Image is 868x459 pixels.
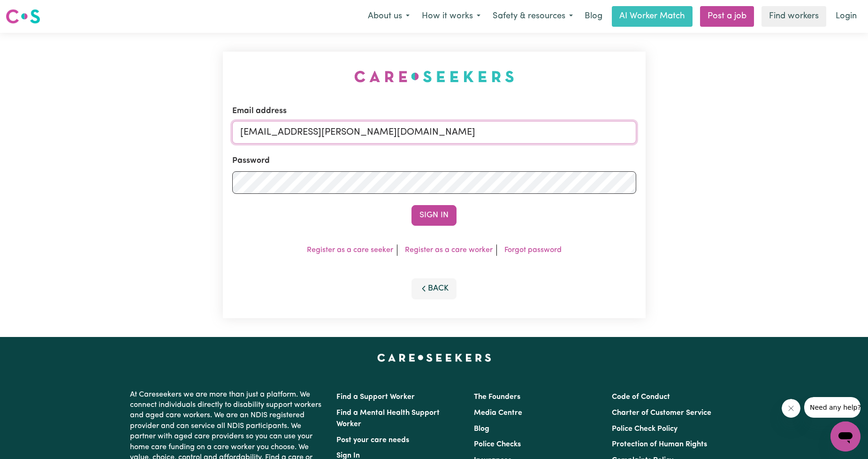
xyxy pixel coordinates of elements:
input: Email address [232,121,636,144]
img: Careseekers logo [6,8,40,25]
iframe: Close message [782,399,800,418]
a: Find a Mental Health Support Worker [336,409,440,428]
a: Media Centre [474,409,522,417]
a: Police Check Policy [612,425,678,433]
a: Blog [474,425,489,433]
a: Charter of Customer Service [612,409,711,417]
button: About us [362,7,416,26]
a: Post a job [700,6,754,27]
a: Protection of Human Rights [612,441,707,448]
label: Email address [232,105,287,117]
a: Find workers [761,6,826,27]
a: Register as a care worker [405,246,493,254]
a: Register as a care seeker [307,246,393,254]
a: Login [830,6,862,27]
a: Code of Conduct [612,393,670,401]
a: AI Worker Match [612,6,693,27]
a: Post your care needs [336,436,409,444]
button: Safety & resources [487,7,579,26]
a: Forgot password [504,246,562,254]
a: Find a Support Worker [336,393,415,401]
button: Sign In [411,205,457,226]
button: How it works [416,7,487,26]
a: Careseekers logo [6,6,40,27]
label: Password [232,155,270,167]
span: Need any help? [6,7,57,14]
a: Police Checks [474,441,521,448]
a: Blog [579,6,608,27]
iframe: Message from company [804,397,860,418]
a: Careseekers home page [377,354,491,361]
button: Back [411,278,457,299]
iframe: Button to launch messaging window [830,421,860,451]
a: The Founders [474,393,520,401]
